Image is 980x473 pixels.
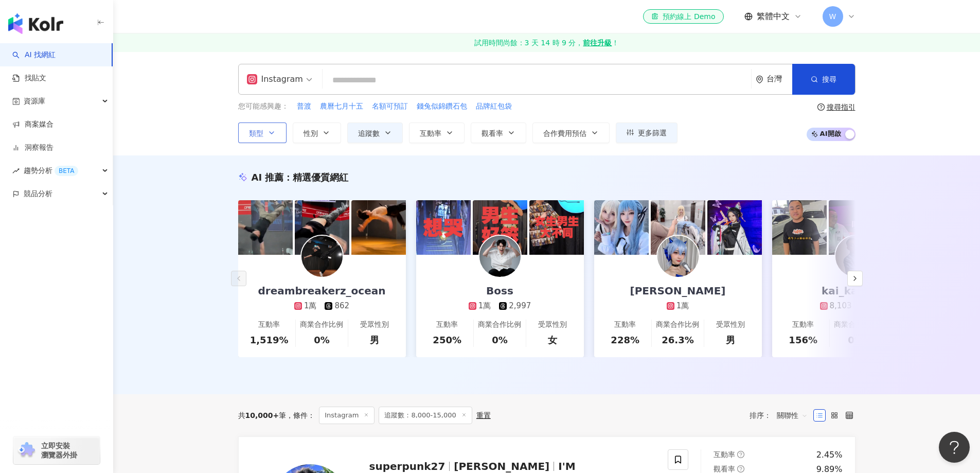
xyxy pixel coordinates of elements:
div: Instagram [247,71,303,87]
div: 受眾性別 [538,320,567,330]
div: 1萬 [478,301,491,311]
div: dreambreakerz_ocean [247,284,396,298]
div: kai_kai0930 [811,284,900,298]
div: 排序： [750,407,813,424]
img: post-image [351,200,406,255]
div: 156% [789,334,817,346]
span: rise [12,167,20,174]
span: 搜尋 [822,75,836,83]
img: post-image [829,200,883,255]
div: 商業合作比例 [656,320,699,330]
div: 8,103 [830,301,852,311]
div: AI 推薦 ： [252,171,349,184]
div: 互動率 [258,320,280,330]
span: 性別 [304,129,318,137]
div: 862 [334,301,349,311]
div: 台灣 [767,75,792,83]
a: dreambreakerz_ocean1萬862互動率1,519%商業合作比例0%受眾性別男 [238,255,406,357]
span: 您可能感興趣： [238,101,289,112]
div: 預約線上 Demo [651,11,715,22]
div: 0% [848,334,864,346]
span: question-circle [817,103,825,111]
span: 競品分析 [24,182,52,205]
div: 1,519% [250,334,289,346]
div: 2,997 [509,301,531,311]
img: post-image [529,200,584,255]
div: 重置 [476,411,491,419]
button: 錢兔似錦鑽石包 [416,101,468,112]
span: 立即安裝 瀏覽器外掛 [41,441,77,460]
iframe: Help Scout Beacon - Open [939,432,970,463]
div: 男 [370,334,379,346]
a: 找貼文 [12,73,46,83]
a: 洞察報告 [12,143,54,153]
span: 趨勢分析 [24,159,78,182]
a: searchAI 找網紅 [12,50,56,60]
div: 228% [611,334,639,346]
span: 觀看率 [714,465,735,473]
button: 互動率 [409,122,465,143]
span: 互動率 [714,450,735,459]
img: post-image [651,200,705,255]
img: post-image [295,200,349,255]
div: 女 [548,334,557,346]
button: 普渡 [296,101,312,112]
span: 觀看率 [482,129,503,137]
span: environment [756,76,763,83]
div: BETA [55,166,78,176]
div: 0% [492,334,508,346]
span: 品牌紅包袋 [476,101,512,112]
a: Boss1萬2,997互動率250%商業合作比例0%受眾性別女 [416,255,584,357]
a: 試用時間尚餘：3 天 14 時 9 分，前往升級！ [113,33,980,52]
a: 預約線上 Demo [643,9,723,24]
button: 搜尋 [792,64,855,95]
img: KOL Avatar [657,236,699,277]
span: Instagram [319,407,375,424]
a: 商案媒合 [12,119,54,130]
div: [PERSON_NAME] [620,284,736,298]
img: KOL Avatar [301,236,343,277]
span: W [829,11,836,22]
div: 0% [314,334,330,346]
span: question-circle [737,451,744,458]
button: 合作費用預估 [532,122,610,143]
button: 類型 [238,122,287,143]
div: 商業合作比例 [300,320,343,330]
span: 名額可預訂 [372,101,408,112]
span: 資源庫 [24,90,45,113]
div: 商業合作比例 [834,320,877,330]
span: 錢兔似錦鑽石包 [417,101,467,112]
span: 農曆七月十五 [320,101,363,112]
span: 10,000+ [245,411,279,419]
div: 男 [726,334,735,346]
div: 互動率 [614,320,636,330]
div: Boss [476,284,524,298]
span: superpunk27 [369,460,446,472]
img: chrome extension [16,442,37,459]
div: 互動率 [436,320,458,330]
span: 精選優質網紅 [293,172,348,183]
span: 互動率 [420,129,441,137]
div: 26.3% [662,334,693,346]
span: 追蹤數：8,000-15,000 [379,407,472,424]
img: post-image [473,200,527,255]
div: 2.45% [816,449,843,461]
div: 搜尋指引 [827,103,856,111]
span: 關聯性 [777,407,808,424]
div: 受眾性別 [716,320,745,330]
img: post-image [594,200,649,255]
div: 互動率 [792,320,814,330]
img: post-image [238,200,293,255]
a: chrome extension立即安裝 瀏覽器外掛 [13,436,100,464]
span: 合作費用預估 [543,129,586,137]
span: 類型 [249,129,263,137]
button: 名額可預訂 [371,101,408,112]
span: 更多篩選 [638,129,667,137]
button: 更多篩選 [616,122,678,143]
div: 1萬 [676,301,689,311]
img: logo [8,13,63,34]
button: 觀看率 [471,122,526,143]
span: question-circle [737,465,744,472]
button: 農曆七月十五 [319,101,364,112]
